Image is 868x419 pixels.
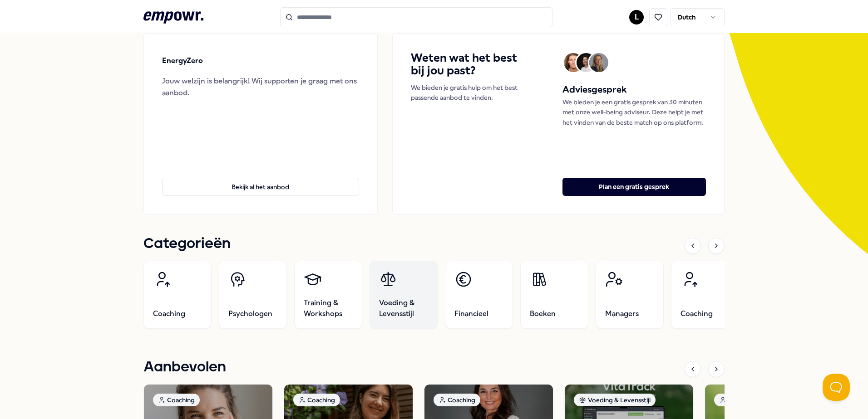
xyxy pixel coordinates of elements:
a: Financieel [445,261,513,329]
p: We bieden je een gratis gesprek van 30 minuten met onze well-being adviseur. Deze helpt je met he... [562,97,706,127]
a: Bekijk al het aanbod [162,163,359,196]
div: Voeding & Levensstijl [574,394,656,406]
iframe: Help Scout Beacon - Open [823,374,850,401]
span: Managers [605,308,639,319]
a: Training & Workshops [294,261,362,329]
button: L [629,10,644,24]
img: Avatar [577,53,596,72]
a: Managers [596,261,664,329]
h4: Weten wat het best bij jou past? [411,52,526,77]
img: Avatar [564,53,583,72]
span: Coaching [153,308,185,319]
span: Training & Workshops [304,297,353,319]
div: Coaching [714,394,761,406]
span: Psychologen [228,308,272,319]
a: Psychologen [219,261,287,329]
h1: Categorieën [143,233,231,255]
button: Plan een gratis gesprek [562,178,706,196]
div: Coaching [153,394,200,406]
img: Avatar [589,53,608,72]
h1: Aanbevolen [143,356,226,379]
button: Bekijk al het aanbod [162,178,359,196]
a: Voeding & Levensstijl [370,261,438,329]
span: Coaching [681,308,713,319]
p: EnergyZero [162,55,203,67]
a: Boeken [520,261,588,329]
h5: Adviesgesprek [562,83,706,97]
a: Coaching [671,261,739,329]
div: Coaching [293,394,340,406]
a: Coaching [143,261,212,329]
span: Voeding & Levensstijl [379,297,428,319]
p: We bieden je gratis hulp om het best passende aanbod te vinden. [411,83,526,103]
span: Boeken [530,308,556,319]
input: Search for products, categories or subcategories [280,7,552,27]
span: Financieel [454,308,488,319]
div: Coaching [434,394,480,406]
div: Jouw welzijn is belangrijk! Wij supporten je graag met ons aanbod. [162,75,359,98]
